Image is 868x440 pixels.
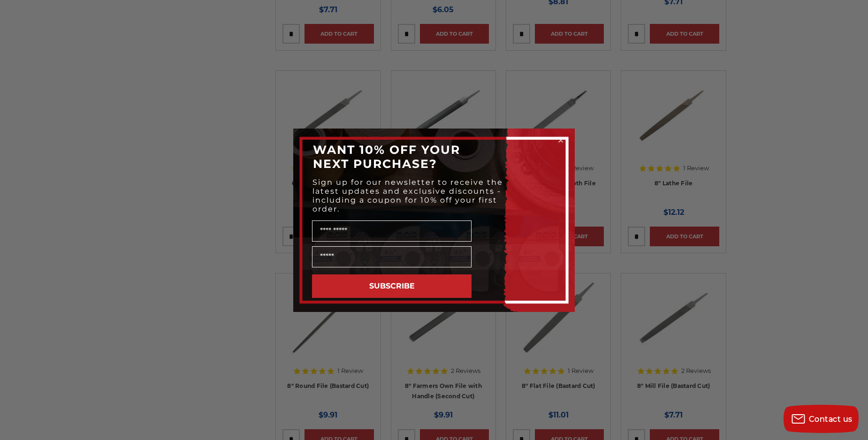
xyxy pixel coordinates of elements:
[784,405,859,433] button: Contact us
[312,274,472,298] button: SUBSCRIBE
[312,178,503,213] span: Sign up for our newsletter to receive the latest updates and exclusive discounts - including a co...
[313,143,460,171] span: WANT 10% OFF YOUR NEXT PURCHASE?
[556,136,565,145] button: Close dialog
[809,415,853,424] span: Contact us
[312,246,472,267] input: Email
